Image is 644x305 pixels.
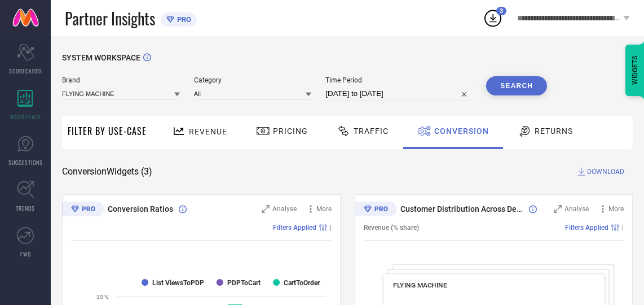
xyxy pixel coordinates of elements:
span: Filters Applied [565,224,608,232]
text: CartToOrder [284,279,320,287]
span: SUGGESTIONS [8,158,43,167]
span: Analyse [272,205,297,213]
span: Traffic [354,127,389,136]
span: | [622,224,624,232]
span: Category [194,76,312,84]
text: PDPToCart [227,279,261,287]
span: Analyse [564,205,589,213]
span: More [608,205,624,213]
button: Search [486,76,547,95]
span: FWD [20,250,31,258]
span: FLYING MACHINE [393,281,447,289]
span: Revenue [189,127,227,136]
div: Premium [355,202,396,219]
svg: Zoom [554,205,562,213]
span: PRO [174,15,191,24]
span: SCORECARDS [9,67,42,75]
span: Conversion Widgets ( 3 ) [62,166,152,177]
span: DOWNLOAD [587,166,624,177]
span: Conversion [434,127,489,136]
text: 30 % [96,294,108,300]
span: SYSTEM WORKSPACE [62,53,140,62]
span: More [316,205,332,213]
svg: Zoom [262,205,270,213]
span: Returns [535,127,573,136]
span: WORKSPACE [10,112,41,121]
text: List ViewsToPDP [152,279,204,287]
span: Revenue (% share) [364,224,419,232]
span: TRENDS [16,204,35,212]
span: Time Period [325,76,472,84]
span: 3 [500,7,503,15]
span: Brand [62,76,180,84]
span: Partner Insights [65,7,155,30]
span: | [330,224,332,232]
input: Select time period [325,87,472,101]
div: Premium [62,202,104,219]
span: Filter By Use-Case [68,124,147,138]
span: Filters Applied [273,224,316,232]
div: Open download list [483,8,503,28]
span: Customer Distribution Across Device/OS [400,204,524,213]
span: Conversion Ratios [108,204,173,213]
span: Pricing [273,127,308,136]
